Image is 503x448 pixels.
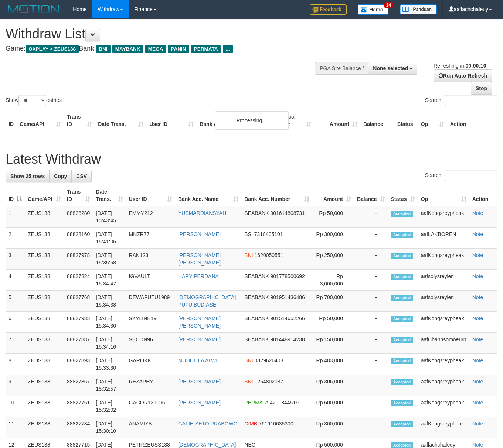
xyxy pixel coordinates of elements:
[126,206,175,228] td: EMMY212
[71,170,92,182] a: CSV
[270,400,299,406] span: Copy 4200844519 to clipboard
[64,291,93,312] td: 88827768
[373,65,408,71] span: None selected
[312,312,354,333] td: Rp 50,000
[64,417,93,438] td: 88827784
[391,337,413,343] span: Accepted
[354,228,388,249] td: -
[391,358,413,364] span: Accepted
[418,110,447,131] th: Op
[244,252,253,258] span: BNI
[6,45,328,52] h4: Game: Bank:
[388,185,418,206] th: Status: activate to sort column ascending
[6,375,25,396] td: 9
[312,270,354,291] td: Rp 3,000,000
[215,111,289,130] div: Processing...
[354,206,388,228] td: -
[178,273,219,279] a: HARY PERDANA
[95,110,146,131] th: Date Trans.
[354,249,388,270] td: -
[93,396,126,417] td: [DATE] 15:32:02
[472,379,483,384] a: Note
[354,396,388,417] td: -
[312,396,354,417] td: Rp 600,000
[178,294,236,308] a: [DEMOGRAPHIC_DATA] PUTU BUDIASE
[126,375,175,396] td: REZAPHY
[270,294,305,300] span: Copy 901951436486 to clipboard
[268,110,314,131] th: Bank Acc. Number
[244,400,268,406] span: PERMATA
[354,354,388,375] td: -
[312,417,354,438] td: Rp 300,000
[6,95,62,106] label: Show entries
[312,354,354,375] td: Rp 483,000
[391,316,413,322] span: Accepted
[6,206,25,228] td: 1
[223,45,233,53] span: ...
[255,252,283,258] span: Copy 1620050551 to clipboard
[472,315,483,321] a: Note
[6,312,25,333] td: 6
[93,312,126,333] td: [DATE] 15:34:30
[126,291,175,312] td: DEWAPUTU1989
[64,110,95,131] th: Trans ID
[64,249,93,270] td: 88827978
[25,354,64,375] td: ZEUS138
[312,249,354,270] td: Rp 250,000
[93,375,126,396] td: [DATE] 15:32:57
[384,2,394,8] span: 34
[25,312,64,333] td: ZEUS138
[146,110,197,131] th: User ID
[25,228,64,249] td: ZEUS138
[25,333,64,354] td: ZEUS138
[126,396,175,417] td: GACOR131096
[25,185,64,206] th: Game/API: activate to sort column ascending
[175,185,241,206] th: Bank Acc. Name: activate to sort column ascending
[314,110,360,131] th: Amount
[244,358,253,363] span: BNI
[391,379,413,385] span: Accepted
[418,333,469,354] td: aafChannsomoeurn
[418,228,469,249] td: aafLAKBOREN
[64,228,93,249] td: 88828160
[6,249,25,270] td: 3
[418,354,469,375] td: aafKongsreypheak
[93,291,126,312] td: [DATE] 15:34:38
[126,312,175,333] td: SKYLINE19
[76,173,87,179] span: CSV
[244,315,269,321] span: SEABANK
[93,206,126,228] td: [DATE] 15:43:45
[178,231,221,237] a: [PERSON_NAME]
[6,270,25,291] td: 4
[6,396,25,417] td: 10
[25,291,64,312] td: ZEUS138
[126,333,175,354] td: SECON96
[112,45,143,53] span: MAYBANK
[93,185,126,206] th: Date Trans.: activate to sort column ascending
[244,273,269,279] span: SEABANK
[315,62,368,75] div: PGA Site Balance /
[312,333,354,354] td: Rp 150,000
[391,232,413,238] span: Accepted
[400,4,437,14] img: panduan.png
[312,206,354,228] td: Rp 50,000
[312,291,354,312] td: Rp 700,000
[354,270,388,291] td: -
[178,379,221,384] a: [PERSON_NAME]
[469,185,497,206] th: Action
[126,185,175,206] th: User ID: activate to sort column ascending
[418,375,469,396] td: aafKongsreypheak
[168,45,189,53] span: PANIN
[472,231,483,237] a: Note
[270,273,305,279] span: Copy 901778500692 to clipboard
[418,185,469,206] th: Op: activate to sort column ascending
[145,45,166,53] span: MEGA
[391,295,413,301] span: Accepted
[25,270,64,291] td: ZEUS138
[6,170,50,182] a: Show 25 rows
[178,210,226,216] a: YUSMARDIANSYAH
[472,273,483,279] a: Note
[354,312,388,333] td: -
[25,375,64,396] td: ZEUS138
[391,274,413,280] span: Accepted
